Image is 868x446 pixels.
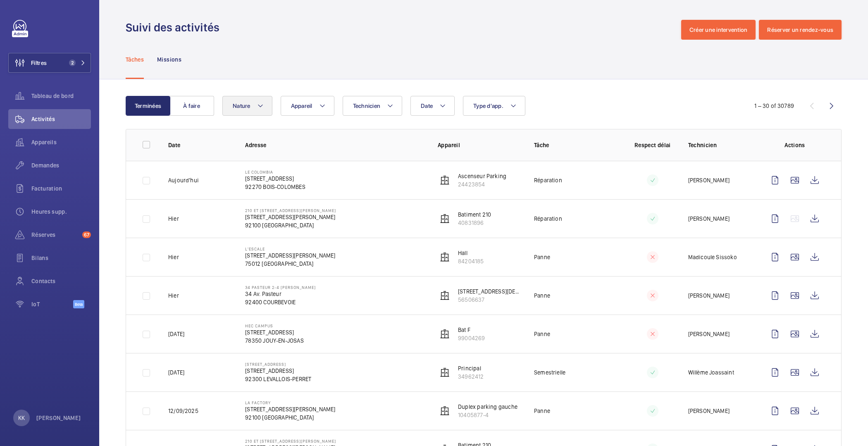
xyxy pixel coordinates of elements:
img: elevator.svg [440,406,450,416]
p: [PERSON_NAME] [688,407,730,415]
span: 67 [82,231,91,238]
p: 210 et [STREET_ADDRESS][PERSON_NAME] [245,439,336,444]
button: Terminées [126,96,170,116]
p: [PERSON_NAME] [688,176,730,184]
span: Beta [73,300,84,308]
button: Nature [222,96,272,116]
p: Réparation [534,215,562,223]
p: 92400 COURBEVOIE [245,298,316,306]
span: IoT [31,300,73,308]
p: Madicoule Sissoko [688,253,737,261]
p: [PERSON_NAME] [688,215,730,223]
button: Date [410,96,455,116]
button: Technicien [343,96,403,116]
span: Demandes [31,161,91,169]
button: Créer une intervention [681,20,756,40]
p: 24423854 [458,180,506,188]
button: Filtres2 [8,53,91,73]
span: Date [421,103,433,109]
p: [STREET_ADDRESS][DEMOGRAPHIC_DATA] [458,287,521,296]
p: KK [18,414,25,422]
span: Filtres [31,59,47,67]
span: Bilans [31,254,91,262]
p: Hier [168,215,179,223]
p: Date [168,141,232,149]
span: Tableau de bord [31,92,91,100]
p: [DATE] [168,330,184,338]
img: elevator.svg [440,367,450,377]
button: Réserver un rendez-vous [759,20,842,40]
p: Respect délai [630,141,675,149]
p: Panne [534,291,550,300]
p: 34 Av. Pasteur [245,290,316,298]
p: [STREET_ADDRESS][PERSON_NAME] [245,251,335,260]
span: Technicien [353,103,381,109]
p: L'escale [245,246,335,251]
img: elevator.svg [440,291,450,301]
button: Type d'app. [463,96,525,116]
span: Appareils [31,138,91,146]
p: [PERSON_NAME] [688,291,730,300]
p: Semestrielle [534,368,565,377]
p: [DATE] [168,368,184,377]
button: À faire [169,96,214,116]
p: 84204185 [458,257,484,265]
span: Nature [233,103,250,109]
p: Batiment 210 [458,210,491,219]
p: Aujourd'hui [168,176,199,184]
p: Panne [534,330,550,338]
span: Activités [31,115,91,123]
p: 92270 BOIS-COLOMBES [245,183,305,191]
p: [STREET_ADDRESS][PERSON_NAME] [245,405,335,413]
p: Réparation [534,176,562,184]
p: Appareil [438,141,521,149]
p: Panne [534,253,550,261]
p: Ascenseur Parking [458,172,506,180]
h1: Suivi des activités [126,20,224,35]
p: Principal [458,364,484,372]
img: elevator.svg [440,175,450,185]
p: HEC CAMPUS [245,323,303,328]
p: [STREET_ADDRESS] [245,362,311,367]
p: [STREET_ADDRESS] [245,174,305,183]
p: [STREET_ADDRESS][PERSON_NAME] [245,213,336,221]
button: Appareil [281,96,334,116]
p: Tâches [126,55,144,64]
p: Le Colombia [245,169,305,174]
span: Heures supp. [31,207,91,216]
p: Panne [534,407,550,415]
p: 34962412 [458,372,484,381]
p: 99004269 [458,334,485,342]
p: [PERSON_NAME] [688,330,730,338]
span: Appareil [291,103,312,109]
p: Willème Joassaint [688,368,734,377]
img: elevator.svg [440,329,450,339]
p: La Factory [245,400,335,405]
p: Hier [168,253,179,261]
p: 56506637 [458,296,521,304]
p: 210 et [STREET_ADDRESS][PERSON_NAME] [245,208,336,213]
p: Duplex parking gauche [458,403,517,411]
p: Adresse [245,141,424,149]
p: Bat F [458,326,485,334]
p: [PERSON_NAME] [36,414,81,422]
span: Type d'app. [473,103,503,109]
p: 75012 [GEOGRAPHIC_DATA] [245,260,335,268]
img: elevator.svg [440,252,450,262]
p: Tâche [534,141,617,149]
p: Hier [168,291,179,300]
p: 34 Pasteur 2-4 [PERSON_NAME] [245,285,316,290]
div: 1 – 30 of 30789 [754,102,794,110]
img: elevator.svg [440,214,450,224]
p: Technicien [688,141,752,149]
p: 92300 LEVALLOIS-PERRET [245,375,311,383]
p: 92100 [GEOGRAPHIC_DATA] [245,221,336,229]
p: Actions [765,141,825,149]
p: 92100 [GEOGRAPHIC_DATA] [245,413,335,422]
p: 40831896 [458,219,491,227]
span: Réserves [31,231,79,239]
p: Missions [157,55,181,64]
p: [STREET_ADDRESS] [245,367,311,375]
span: 2 [69,60,76,66]
p: 78350 JOUY-EN-JOSAS [245,336,303,345]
